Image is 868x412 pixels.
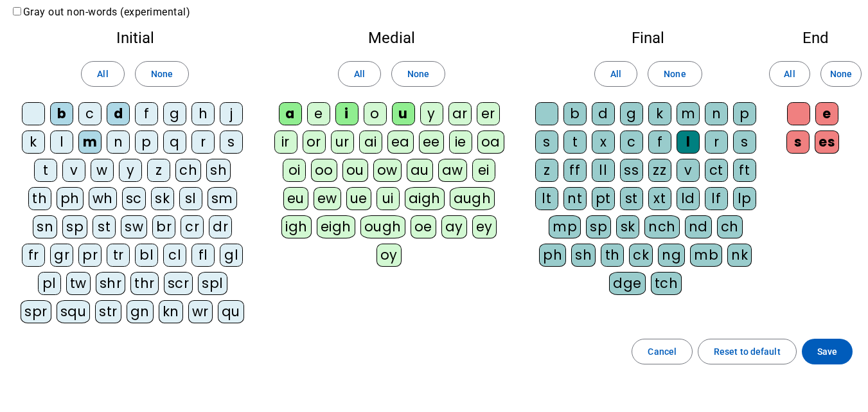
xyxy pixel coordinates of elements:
div: au [407,159,433,182]
span: None [830,66,852,82]
div: ee [419,130,444,154]
div: z [147,159,170,182]
div: ui [376,187,400,210]
div: str [95,300,121,323]
button: All [81,61,124,87]
h2: Final [534,30,763,46]
div: xt [648,187,671,210]
div: tw [66,272,91,295]
div: ey [472,215,497,238]
button: None [391,61,445,87]
div: sp [62,215,87,238]
span: All [784,66,795,82]
div: ough [360,215,405,238]
div: ea [387,130,414,154]
div: f [135,102,158,125]
span: None [664,66,686,82]
div: es [815,130,839,154]
div: n [705,102,728,125]
div: sk [616,215,639,238]
span: Cancel [648,344,677,359]
div: u [392,102,415,125]
div: gr [50,244,73,267]
button: All [338,61,381,87]
div: st [620,187,643,210]
div: ch [175,159,201,182]
div: ay [441,215,467,238]
div: augh [450,187,495,210]
div: b [563,102,587,125]
div: sc [122,187,146,210]
div: ou [342,159,368,182]
div: eu [283,187,308,210]
div: dr [209,215,232,238]
div: lp [733,187,756,210]
div: nt [563,187,587,210]
h2: Medial [270,30,513,46]
div: v [677,159,700,182]
div: sh [206,159,231,182]
div: e [307,102,330,125]
div: s [220,130,243,154]
div: ft [733,159,756,182]
span: None [407,66,429,82]
span: None [151,66,173,82]
div: spr [21,300,51,323]
div: sp [586,215,611,238]
div: t [34,159,57,182]
div: oi [283,159,306,182]
div: q [163,130,186,154]
button: All [594,61,637,87]
div: oo [311,159,337,182]
span: All [610,66,621,82]
div: nch [644,215,680,238]
div: g [163,102,186,125]
div: ph [539,244,566,267]
div: sw [121,215,147,238]
input: Gray out non-words (experimental) [13,7,21,15]
div: kn [159,300,183,323]
div: igh [281,215,312,238]
div: i [335,102,359,125]
div: m [677,102,700,125]
span: All [97,66,108,82]
div: t [563,130,587,154]
div: y [420,102,443,125]
span: Reset to default [714,344,781,359]
div: sk [151,187,174,210]
div: aigh [405,187,445,210]
div: s [733,130,756,154]
div: sh [571,244,596,267]
div: gl [220,244,243,267]
div: fl [191,244,215,267]
div: f [648,130,671,154]
div: j [220,102,243,125]
div: ow [373,159,402,182]
div: ai [359,130,382,154]
div: d [592,102,615,125]
div: d [107,102,130,125]
div: g [620,102,643,125]
div: th [601,244,624,267]
div: s [535,130,558,154]
span: Save [817,344,837,359]
div: ar [448,102,472,125]
div: r [705,130,728,154]
div: qu [218,300,244,323]
button: All [769,61,810,87]
button: Cancel [632,339,693,364]
div: pr [78,244,102,267]
div: m [78,130,102,154]
div: ew [314,187,341,210]
div: bl [135,244,158,267]
div: ei [472,159,495,182]
div: y [119,159,142,182]
div: er [477,102,500,125]
button: Reset to default [698,339,797,364]
div: gn [127,300,154,323]
div: pt [592,187,615,210]
div: c [78,102,102,125]
div: l [677,130,700,154]
div: e [815,102,838,125]
div: br [152,215,175,238]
